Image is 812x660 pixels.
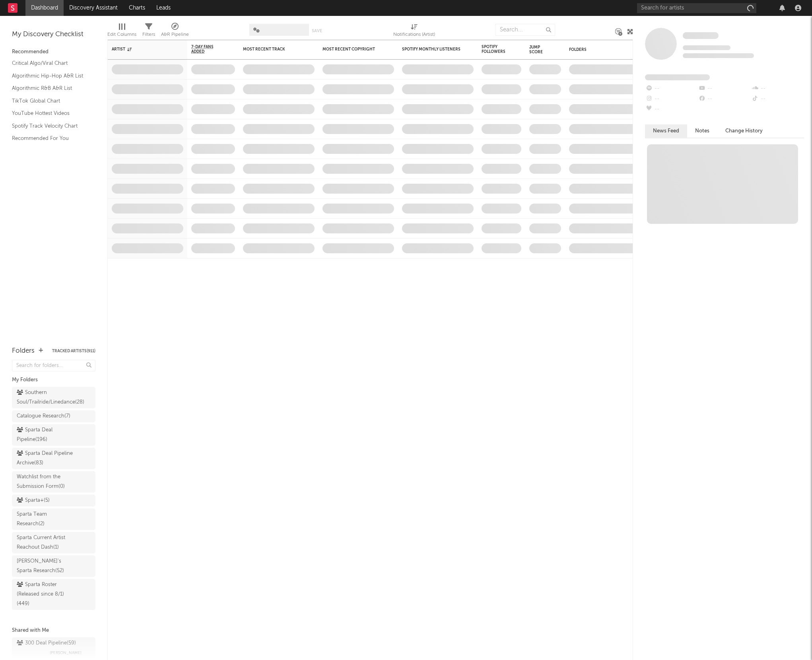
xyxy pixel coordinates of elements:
[161,20,189,43] div: A&R Pipeline
[12,360,95,371] input: Search for folders...
[17,388,84,407] div: Southern Soul/Trailride/Linedance ( 28 )
[393,30,435,39] div: Notifications (Artist)
[17,449,73,468] div: Sparta Deal Pipeline Archive ( 83 )
[12,509,95,530] a: Sparta Team Research(2)
[12,72,87,80] a: Algorithmic Hip-Hop A&R List
[645,74,710,80] span: Fans Added by Platform
[529,45,549,54] div: Jump Score
[12,495,95,507] a: Sparta+(5)
[17,496,50,505] div: Sparta+ ( 5 )
[683,45,730,50] span: Tracking Since: [DATE]
[687,124,717,138] button: Notes
[569,47,629,52] div: Folders
[17,472,73,491] div: Watchlist from the Submission Form ( 0 )
[495,24,555,36] input: Search...
[12,579,95,610] a: Sparta Roster (Released since 8/1)(449)
[17,533,73,552] div: Sparta Current Artist Reachout Dash ( 1 )
[12,448,95,469] a: Sparta Deal Pipeline Archive(83)
[393,20,435,43] div: Notifications (Artist)
[50,648,82,658] span: [PERSON_NAME]
[683,32,719,40] a: Some Artist
[645,124,687,138] button: News Feed
[645,94,698,104] div: --
[17,425,73,445] div: Sparta Deal Pipeline ( 196 )
[243,47,303,52] div: Most Recent Track
[142,30,155,39] div: Filters
[52,349,95,353] button: Tracked Artists(911)
[12,30,95,39] div: My Discovery Checklist
[322,47,382,52] div: Most Recent Copyright
[12,109,87,118] a: YouTube Hottest Videos
[107,20,136,43] div: Edit Columns
[12,97,87,105] a: TikTok Global Chart
[645,83,698,94] div: --
[751,94,804,104] div: --
[12,122,87,130] a: Spotify Track Velocity Chart
[12,555,95,577] a: [PERSON_NAME]'s Sparta Research(52)
[482,45,509,54] div: Spotify Followers
[12,637,95,659] a: 300 Deal Pipeline(59)[PERSON_NAME]
[12,59,87,68] a: Critical Algo/Viral Chart
[12,387,95,408] a: Southern Soul/Trailride/Linedance(28)
[683,32,719,39] span: Some Artist
[17,412,70,421] div: Catalogue Research ( 7 )
[683,53,754,58] span: 0 fans last week
[12,626,95,635] div: Shared with Me
[17,510,73,529] div: Sparta Team Research ( 2 )
[402,47,462,52] div: Spotify Monthly Listeners
[12,84,87,93] a: Algorithmic R&B A&R List
[751,83,804,94] div: --
[161,30,189,39] div: A&R Pipeline
[12,47,95,57] div: Recommended
[107,30,136,39] div: Edit Columns
[312,29,322,33] button: Save
[12,375,95,385] div: My Folders
[12,134,87,143] a: Recommended For You
[12,410,95,422] a: Catalogue Research(7)
[17,639,76,648] div: 300 Deal Pipeline ( 59 )
[717,124,771,138] button: Change History
[17,580,73,609] div: Sparta Roster (Released since 8/1) ( 449 )
[142,20,155,43] div: Filters
[637,3,756,13] input: Search for artists
[191,45,223,54] span: 7-Day Fans Added
[12,346,35,356] div: Folders
[17,557,73,576] div: [PERSON_NAME]'s Sparta Research ( 52 )
[12,424,95,446] a: Sparta Deal Pipeline(196)
[698,94,751,104] div: --
[12,532,95,553] a: Sparta Current Artist Reachout Dash(1)
[698,83,751,94] div: --
[112,47,171,52] div: Artist
[645,104,698,115] div: --
[12,471,95,493] a: Watchlist from the Submission Form(0)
